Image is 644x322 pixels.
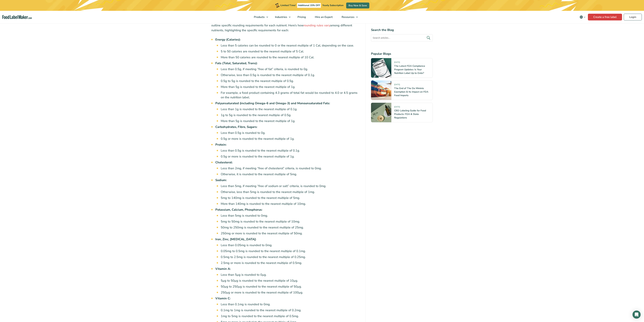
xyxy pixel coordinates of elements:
[221,278,360,283] li: 5µg to 50µg is rounded to the nearest multiple of 10µg.
[274,15,288,19] span: Industries
[221,166,360,171] li: Less than 2mg, if meeting “free of cholesterol” criteria, is rounded to 0mg.
[253,15,265,19] span: Products
[221,73,360,77] li: Otherwise, less than 0.5g is rounded to the nearest multiple of 0.1g.
[221,43,360,48] li: Less than 5 calories can be rounded to 0 or the nearest multiple of 1 Cal, depending on the case.
[221,290,360,295] li: 250µg or more is rounded to the nearest multiple of 100µg.
[215,208,262,212] strong: Potassium, Calcium, Phosphorus:
[221,79,360,83] li: 0.5g to 5g is rounded to the nearest multiple of 0.5g.
[322,4,343,7] span: Yearly Subscription
[633,311,641,319] div: Open Intercom Messenger
[221,213,360,218] li: Less than 5mg is rounded to 0mg.
[314,15,333,19] span: Hire an Expert
[215,178,227,182] strong: Sodium:
[588,14,622,20] a: Create a free label
[221,308,360,313] li: 0.1mg to 1mg is rounded to the nearest multiple of 0.2mg.
[221,137,360,141] li: 0.5g or more is rounded to the nearest multiple of 1g.
[221,85,360,89] li: More than 5g is rounded to the nearest multiple of 1g.
[341,15,355,19] span: Resources
[577,14,588,20] button: Change language
[624,14,642,20] a: Login
[304,23,330,27] a: rounding rules vary
[371,52,433,56] h4: Popular Blogs
[221,284,360,289] li: 50µg to 250µg is rounded to the nearest multiple of 50µg.
[221,184,360,188] li: Less than 5mg, if meeting “free of sodium or salt” criteria, is rounded to 0mg.
[215,237,256,241] strong: Iron, Zinc, [MEDICAL_DATA]:
[271,11,292,23] a: Industries
[221,261,360,265] li: 2.5mg or more is rounded to the nearest multiple of 0.5mg.
[2,15,32,19] a: Food Label Maker homepage
[221,107,360,112] li: Less than 1g is rounded to the nearest multiple of 0.1g.
[221,154,360,159] li: 0.5g or more is rounded to the nearest multiple of 1g.
[221,273,360,277] li: Less than 5µg is rounded to 0µg.
[215,296,230,300] strong: Vitamin C:
[215,267,231,271] strong: Vitamin A:
[297,3,321,8] span: Additional 15% OFF
[221,172,360,177] li: Otherwise, it is rounded to the nearest multiple of 5mg.
[394,109,426,119] a: CBD Labeling Guide for Food Products: FDA & State Regulations
[221,55,360,60] li: More than 50 calories are rounded to the nearest multiple of 10 Cal.
[221,190,360,194] li: Otherwise, less than 5mg is rounded to the nearest multiple of 1mg.
[346,3,369,8] a: Buy Now & Save
[221,67,360,71] li: Less than 0.5g, if meeting “free of fat” criteria, is rounded to 0g.
[311,11,336,23] a: Hire an Expert
[221,119,360,123] li: More than 5g is rounded to the nearest multiple of 1g.
[337,11,360,23] a: Resources
[215,125,257,129] strong: Carbohydrates, Fibre, Sugars:
[221,231,360,236] li: 250mg or more is rounded to the nearest multiple of 50mg.
[221,148,360,153] li: Less than 0.5g is rounded to the nearest multiple of 0.1g.
[211,18,360,33] p: The Food and Drug Regulations and related guidance documents issued by CFIA and Health Canada out...
[221,49,360,54] li: 5 to 50 calories are rounded to the nearest multiple of 5 Cal.
[371,34,433,41] input: Search articles...
[280,4,296,7] span: Limited Time!
[394,87,428,97] a: The End of The De Minimis Exemption & Its Impact on FDA Food Imports
[215,101,330,105] strong: Polyunsaturated (including Omega-6 and Omega-3) and Monounsaturated Fats:
[221,202,360,206] li: More than 140mg is rounded to the nearest multiple of 10mg.
[215,143,226,147] strong: Protein:
[371,28,433,32] h4: Search the Blog
[394,61,400,65] span: [DATE]
[221,113,360,117] li: 1g to 5g is rounded to the nearest multiple of 0.5g.
[215,61,257,65] strong: Fats (Total, Saturated, Trans):
[221,91,360,100] li: For example, a food product containing 4.3 grams of total fat would be rounded to 4.0 or 4.5 gram...
[221,219,360,224] li: 5mg to 50mg is rounded to the nearest multiple of 10mg.
[221,196,360,200] li: 5mg to 140mg is rounded to the nearest multiple of 5mg.
[293,11,310,23] a: Pricing
[249,11,270,23] a: Products
[215,38,241,42] strong: Energy (Calories):
[221,131,360,135] li: Less than 0.5g is rounded to 0g.
[394,106,400,109] span: [DATE]
[221,243,360,247] li: Less than 0.05mg is rounded to 0mg.
[394,64,425,75] a: The Latest FDA Compliance Program Updates: Is Your Nutrition Label Up to Date?
[215,160,233,164] strong: Cholesterol:
[221,225,360,230] li: 50mg to 250mg is rounded to the nearest multiple of 25mg.
[221,255,360,259] li: 0.5mg to 2.5mg is rounded to the nearest multiple of 0.25mg.
[394,83,400,87] span: [DATE]
[221,302,360,307] li: Less than 0.1mg is rounded to 0mg.
[221,314,360,318] li: 1mg to 5mg is rounded to the nearest multiple of 0.5mg.
[221,249,360,253] li: 0.05mg to 0.5mg is rounded to the nearest multiple of 0.1mg.
[296,15,306,19] span: Pricing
